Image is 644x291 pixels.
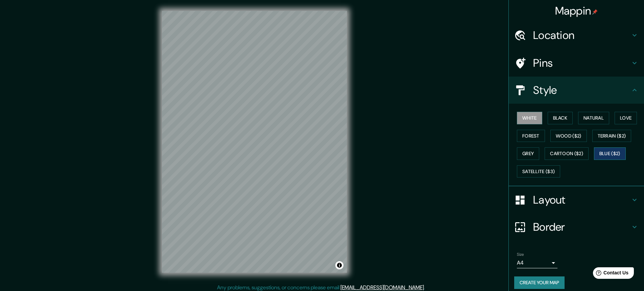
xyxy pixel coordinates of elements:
[550,130,587,142] button: Wood ($2)
[335,261,343,269] button: Toggle attribution
[533,28,630,42] h4: Location
[509,22,644,49] div: Location
[517,252,524,257] label: Size
[533,56,630,70] h4: Pins
[592,130,631,142] button: Terrain ($2)
[514,276,565,289] button: Create your map
[545,147,589,160] button: Cartoon ($2)
[162,11,347,273] canvas: Map
[509,49,644,77] div: Pins
[509,186,644,213] div: Layout
[615,112,637,124] button: Love
[548,112,573,124] button: Black
[533,220,630,234] h4: Border
[517,130,545,142] button: Forest
[517,147,539,160] button: Grey
[533,83,630,97] h4: Style
[578,112,609,124] button: Natural
[509,77,644,104] div: Style
[592,9,598,15] img: pin-icon.png
[533,193,630,207] h4: Layout
[509,213,644,241] div: Border
[555,4,598,18] h4: Mappin
[517,165,560,178] button: Satellite ($3)
[517,257,557,268] div: A4
[340,284,424,291] a: [EMAIL_ADDRESS][DOMAIN_NAME]
[594,147,626,160] button: Blue ($2)
[584,265,637,284] iframe: Help widget launcher
[517,112,542,124] button: White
